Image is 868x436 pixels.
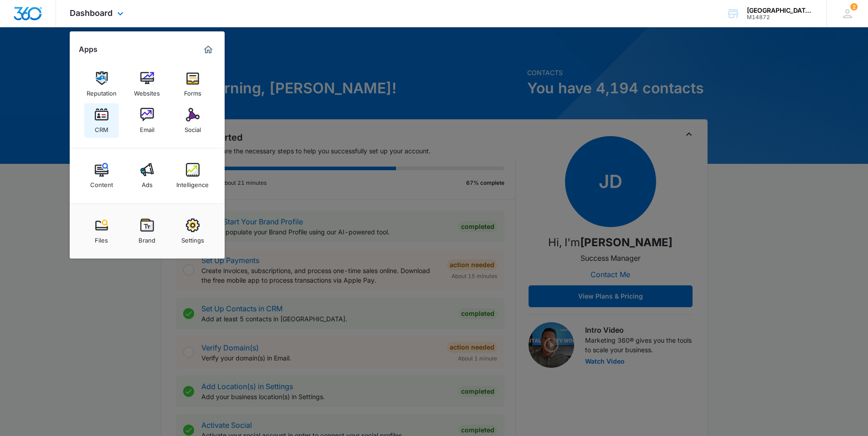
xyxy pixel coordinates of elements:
div: Content [90,177,113,188]
a: Files [84,214,119,248]
div: account name [747,7,813,14]
a: Reputation [84,67,119,101]
a: Settings [175,214,210,248]
a: Social [175,103,210,138]
a: Brand [130,214,164,248]
a: Marketing 360® Dashboard [201,42,216,57]
a: Intelligence [175,158,210,193]
a: Ads [130,158,164,193]
a: Content [84,158,119,193]
div: Social [185,122,201,133]
div: Email [140,122,154,133]
div: Reputation [87,85,117,97]
div: CRM [95,122,108,133]
div: account id [747,14,813,20]
a: Websites [130,67,164,101]
a: Email [130,103,164,138]
div: Ads [142,177,153,188]
div: notifications count [850,3,858,10]
a: CRM [84,103,119,138]
a: Forms [175,67,210,101]
div: Websites [134,85,160,97]
h2: Apps [79,45,98,54]
div: Files [95,232,108,244]
div: Forms [184,85,201,97]
div: Brand [139,232,155,244]
span: Dashboard [70,8,113,18]
span: 2 [850,3,858,10]
div: Intelligence [176,177,209,188]
div: Settings [181,232,204,244]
